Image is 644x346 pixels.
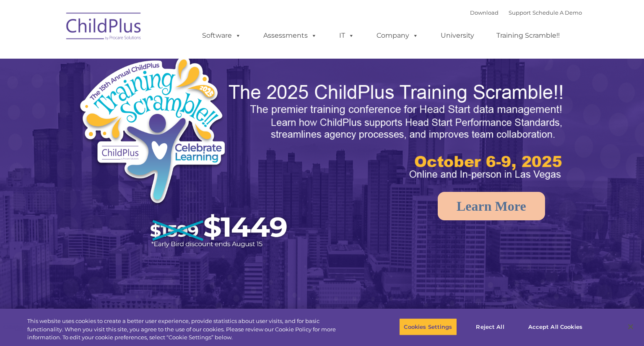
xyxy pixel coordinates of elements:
div: This website uses cookies to create a better user experience, provide statistics about user visit... [27,317,354,342]
img: ChildPlus by Procare Solutions [62,7,146,49]
a: IT [331,27,363,44]
button: Close [621,318,640,336]
a: University [432,27,483,44]
a: Learn More [438,192,545,220]
a: Schedule A Demo [532,9,582,16]
a: Download [470,9,499,16]
a: Company [368,27,427,44]
span: Last name [117,55,142,62]
button: Cookies Settings [399,318,457,336]
a: Assessments [255,27,325,44]
button: Reject All [464,318,517,336]
button: Accept All Cookies [524,318,587,336]
a: Training Scramble!! [488,27,568,44]
span: Phone number [117,90,152,96]
a: Software [194,27,249,44]
font: | [470,9,582,16]
a: Support [509,9,531,16]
